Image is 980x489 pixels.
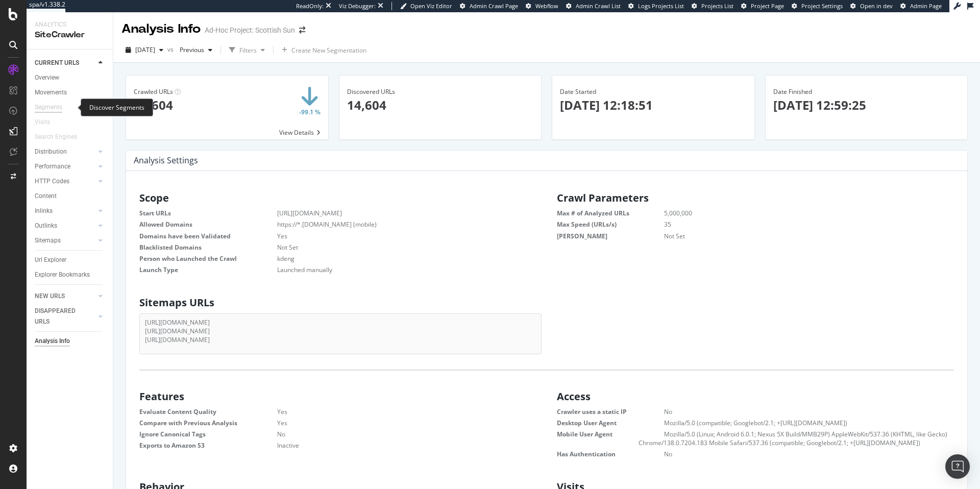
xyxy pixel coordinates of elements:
a: DISAPPEARED URLS [35,306,95,327]
div: Open Intercom Messenger [945,454,970,479]
h2: Sitemaps URLs [139,297,542,308]
a: Overview [35,72,106,83]
dd: kdeng [252,254,536,263]
span: Admin Crawl List [576,2,621,10]
span: Project Settings [801,2,843,10]
a: Admin Page [900,2,942,10]
dt: Person who Launched the Crawl [139,254,277,263]
a: Distribution [35,146,95,157]
div: Content [35,191,57,202]
dt: Evaluate Content Quality [139,407,277,416]
a: Open in dev [850,2,893,10]
a: Sitemaps [35,235,95,246]
dd: https://*.[DOMAIN_NAME] (mobile) [252,220,536,229]
a: Segments [35,102,72,113]
dt: Blacklisted Domains [139,243,277,252]
dd: No [639,450,954,458]
dd: Mozilla/5.0 (compatible; Googlebot/2.1; +[URL][DOMAIN_NAME]) [639,419,954,427]
dd: Yes [252,407,536,416]
div: SiteCrawler [35,29,105,41]
a: Url Explorer [35,255,106,265]
div: Analysis Info [121,20,201,38]
div: Ad-Hoc Project: Scottish Sun [205,25,295,35]
div: Segments [35,102,62,113]
dt: Crawler uses a static IP [557,407,664,416]
button: Previous [176,42,216,58]
a: Search Engines [35,132,87,142]
div: Filters [239,46,257,55]
div: Movements [35,87,67,98]
dd: 5,000,000 [639,209,954,217]
h4: Analysis Settings [134,154,198,167]
p: [DATE] 12:59:25 [773,96,960,114]
div: Analytics [35,20,105,29]
dt: Launch Type [139,265,277,274]
a: Admin Crawl List [566,2,621,10]
a: HTTP Codes [35,176,95,187]
dd: No [252,430,536,438]
div: CURRENT URLS [35,58,79,68]
dt: Mobile User Agent [557,430,664,438]
dt: Exports to Amazon S3 [139,441,277,450]
span: Date Started [560,87,596,96]
dd: 35 [639,220,954,229]
span: Open Viz Editor [410,2,452,10]
div: NEW URLS [35,291,65,302]
a: Explorer Bookmarks [35,270,106,280]
span: Logs Projects List [638,2,684,10]
dt: Compare with Previous Analysis [139,419,277,427]
span: 2025 Sep. 16th [135,45,155,54]
div: Viz Debugger: [339,2,376,10]
dd: Yes [252,232,536,240]
a: Movements [35,87,106,98]
span: Previous [176,45,204,54]
h2: Scope [139,192,542,204]
a: Admin Crawl Page [460,2,518,10]
dd: Yes [252,419,536,427]
dd: Launched manually [252,265,536,274]
div: DISAPPEARED URLS [35,306,86,327]
div: Inlinks [35,206,53,216]
p: [DATE] 12:18:51 [560,96,747,114]
p: 14,604 [347,96,534,114]
a: Performance [35,161,95,172]
span: vs [167,45,176,54]
div: arrow-right-arrow-left [299,27,305,34]
div: Analysis Info [35,336,70,347]
a: Logs Projects List [628,2,684,10]
dt: Start URLs [139,209,277,217]
div: Distribution [35,146,67,157]
span: Projects List [701,2,733,10]
a: Visits [35,117,60,128]
dt: Desktop User Agent [557,419,664,427]
a: Open Viz Editor [400,2,452,10]
li: [URL][DOMAIN_NAME] [145,327,536,335]
a: Inlinks [35,206,95,216]
a: Outlinks [35,221,95,231]
div: HTTP Codes [35,176,69,187]
a: Analysis Info [35,336,106,347]
dt: Allowed Domains [139,220,277,229]
dt: Ignore Canonical Tags [139,430,277,438]
h2: Access [557,391,959,402]
dd: Mozilla/5.0 (Linux; Android 6.0.1; Nexus 5X Build/MMB29P) AppleWebKit/537.36 (KHTML, like Gecko) ... [639,430,954,447]
a: Webflow [526,2,558,10]
dd: Not Set [639,232,954,240]
div: Overview [35,72,59,83]
dt: Has Authentication [557,450,664,458]
a: CURRENT URLS [35,58,95,68]
dd: [URL][DOMAIN_NAME] [252,209,536,217]
button: [DATE] [121,42,167,58]
span: Open in dev [860,2,893,10]
li: [URL][DOMAIN_NAME] [145,335,536,344]
div: Outlinks [35,221,57,231]
h2: Crawl Parameters [557,192,959,204]
div: Discover Segments [81,99,153,116]
a: Project Settings [792,2,843,10]
dt: [PERSON_NAME] [557,232,664,240]
dt: Max Speed (URLs/s) [557,220,664,229]
h2: Features [139,391,542,402]
dd: No [639,407,954,416]
span: Admin Crawl Page [470,2,518,10]
a: Projects List [692,2,733,10]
